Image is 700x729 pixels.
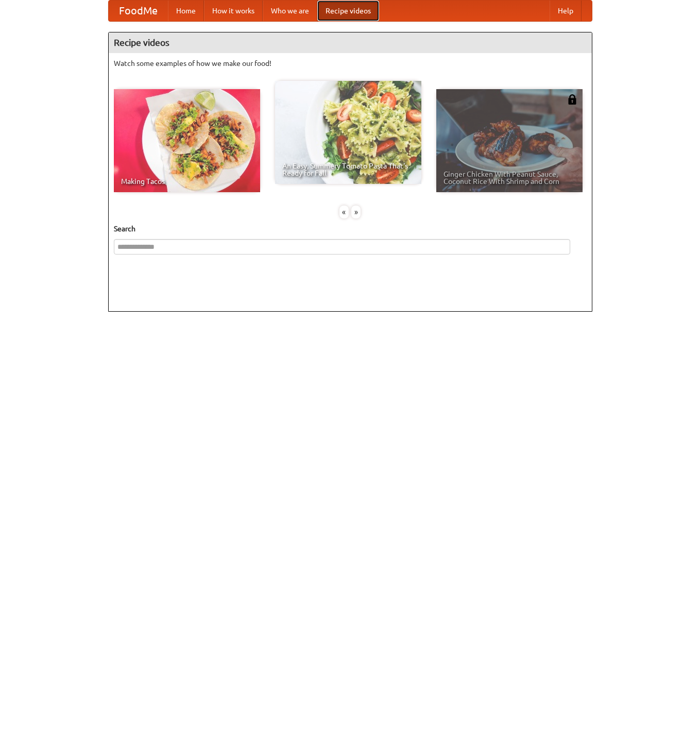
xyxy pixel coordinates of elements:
div: » [351,206,361,218]
a: How it works [204,1,263,21]
a: Home [168,1,204,21]
p: Watch some examples of how we make our food! [114,58,587,69]
a: Making Tacos [114,89,260,192]
a: Help [550,1,582,21]
h4: Recipe videos [109,32,592,53]
a: Who we are [263,1,317,21]
span: Making Tacos [121,178,253,185]
a: An Easy, Summery Tomato Pasta That's Ready for Fall [275,81,421,184]
h5: Search [114,224,587,234]
a: Recipe videos [317,1,379,21]
img: 483408.png [567,94,577,105]
span: An Easy, Summery Tomato Pasta That's Ready for Fall [282,162,414,177]
a: FoodMe [109,1,168,21]
div: « [339,206,349,218]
